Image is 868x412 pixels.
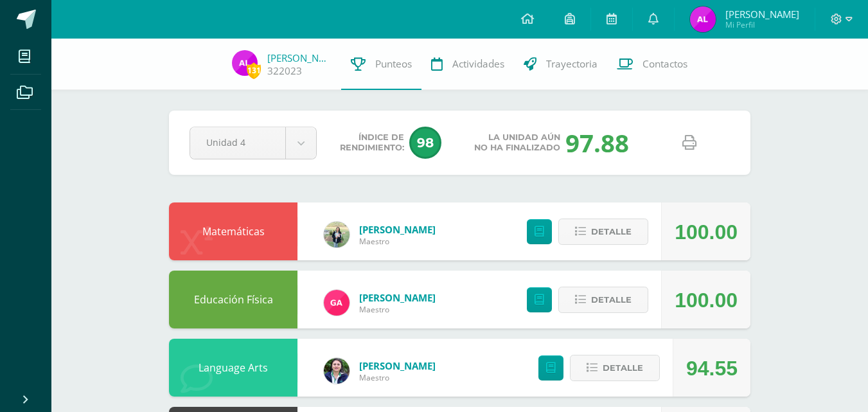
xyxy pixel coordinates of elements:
div: Educación Física [169,271,297,328]
span: [PERSON_NAME] [725,8,799,21]
span: Actividades [452,57,504,71]
a: 322023 [267,64,302,78]
button: Detalle [558,287,648,313]
span: Maestro [359,372,436,383]
img: c698b1d41955699acf4e9cd05bb74d0e.png [232,50,258,76]
span: 98 [409,127,441,159]
span: Mi Perfil [725,19,799,30]
a: Trayectoria [514,39,607,90]
span: Índice de Rendimiento: [340,132,404,153]
img: 277bcbe59a3193735934720de11f87e8.png [324,222,350,247]
a: Punteos [341,39,421,90]
a: [PERSON_NAME] [359,359,436,372]
a: Unidad 4 [190,127,316,159]
div: 100.00 [675,203,738,261]
div: 94.55 [686,339,738,397]
div: 100.00 [675,271,738,329]
a: Contactos [607,39,697,90]
img: 2c61d015f216427bdbb0aede3590789b.png [324,358,350,384]
a: Actividades [421,39,514,90]
span: Maestro [359,304,436,315]
span: Detalle [591,220,632,244]
a: [PERSON_NAME] [267,51,332,64]
a: [PERSON_NAME] [359,291,436,304]
span: 131 [247,62,261,78]
button: Detalle [570,355,660,381]
span: Detalle [591,288,632,312]
span: Contactos [642,57,687,71]
div: Matemáticas [169,202,297,260]
img: 8bdaf5dda11d7a15ab02b5028acf736c.png [324,290,350,316]
div: 97.88 [565,126,629,159]
span: Trayectoria [546,57,598,71]
span: Unidad 4 [206,127,269,157]
img: c698b1d41955699acf4e9cd05bb74d0e.png [690,6,716,32]
button: Detalle [558,219,648,245]
span: Detalle [603,356,643,380]
span: La unidad aún no ha finalizado [474,132,560,153]
span: Punteos [375,57,412,71]
span: Maestro [359,236,436,247]
a: [PERSON_NAME] [359,223,436,236]
div: Language Arts [169,339,297,397]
